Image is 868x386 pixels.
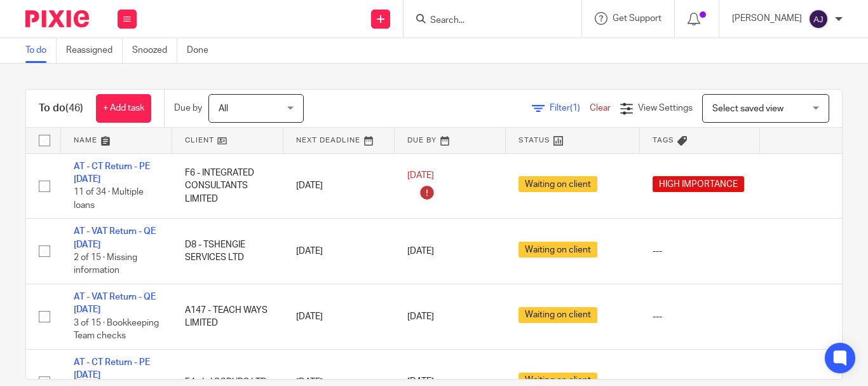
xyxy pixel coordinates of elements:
[550,104,590,113] span: Filter
[65,103,83,113] span: (46)
[172,219,283,284] td: D8 - TSHENGIE SERVICES LTD
[132,38,177,63] a: Snoozed
[96,94,151,123] a: + Add task
[519,242,597,258] span: Waiting on client
[283,153,395,219] td: [DATE]
[74,253,137,275] span: 2 of 15 · Missing information
[653,310,747,323] div: ---
[219,104,228,113] span: All
[172,284,283,350] td: A147 - TEACH WAYS LIMITED
[74,162,150,184] a: AT - CT Return - PE [DATE]
[172,153,283,219] td: F6 - INTEGRATED CONSULTANTS LIMITED
[519,176,597,192] span: Waiting on client
[25,10,89,27] img: Pixie
[187,38,218,63] a: Done
[429,15,543,27] input: Search
[407,312,434,321] span: [DATE]
[174,102,202,114] p: Due by
[66,38,123,63] a: Reassigned
[283,284,395,350] td: [DATE]
[407,171,434,180] span: [DATE]
[613,14,661,23] span: Get Support
[808,9,829,29] img: svg%3E
[74,188,144,210] span: 11 of 34 · Multiple loans
[712,104,783,113] span: Select saved view
[519,307,597,323] span: Waiting on client
[74,358,150,380] a: AT - CT Return - PE [DATE]
[74,319,159,341] span: 3 of 15 · Bookkeeping Team checks
[570,104,580,113] span: (1)
[590,104,611,113] a: Clear
[653,137,674,144] span: Tags
[25,38,57,63] a: To do
[638,104,693,113] span: View Settings
[407,247,434,256] span: [DATE]
[283,219,395,284] td: [DATE]
[653,245,747,258] div: ---
[732,12,802,25] p: [PERSON_NAME]
[74,293,156,314] a: AT - VAT Return - QE [DATE]
[653,176,744,192] span: HIGH IMPORTANCE
[39,102,83,115] h1: To do
[74,227,156,249] a: AT - VAT Return - QE [DATE]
